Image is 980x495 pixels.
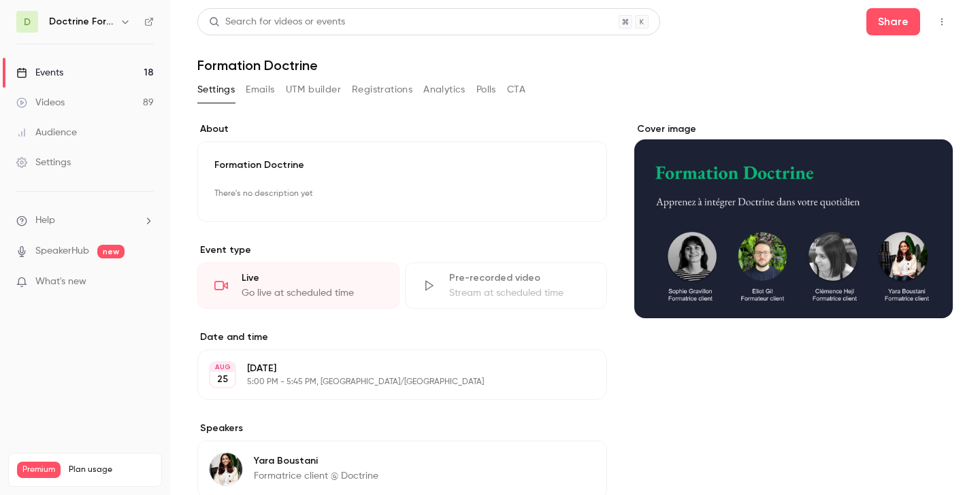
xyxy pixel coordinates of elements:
p: Formation Doctrine [214,158,590,172]
label: Speakers [197,422,607,435]
span: D [24,15,31,29]
div: Live [242,271,382,285]
button: Share [866,8,920,35]
label: Cover image [634,122,953,136]
iframe: Noticeable Trigger [137,276,154,288]
section: Cover image [634,122,953,318]
div: AUG [210,362,235,372]
p: [DATE] [247,362,535,375]
button: Settings [197,79,235,101]
h6: Doctrine Formation Avocats [49,15,114,29]
div: Events [16,66,63,80]
button: Registrations [352,79,412,101]
button: Emails [246,79,274,101]
span: new [97,245,125,258]
div: Pre-recorded videoStream at scheduled time [405,262,607,309]
div: Stream at scheduled time [449,286,590,300]
div: Go live at scheduled time [242,286,382,300]
p: Yara Boustani [254,454,378,468]
div: Audience [16,126,77,139]
button: Analytics [423,79,465,101]
p: Formatrice client @ Doctrine [254,469,378,483]
button: UTM builder [286,79,341,101]
li: help-dropdown-opener [16,214,154,228]
div: Pre-recorded video [449,271,590,285]
p: 25 [217,373,228,386]
span: What's new [35,275,86,289]
p: 5:00 PM - 5:45 PM, [GEOGRAPHIC_DATA]/[GEOGRAPHIC_DATA] [247,377,535,388]
p: Event type [197,243,607,257]
p: There's no description yet [214,183,590,205]
div: Videos [16,96,65,109]
div: LiveGo live at scheduled time [197,262,399,309]
h1: Formation Doctrine [197,57,953,73]
span: Premium [17,462,61,478]
span: Help [35,214,55,228]
button: CTA [507,79,525,101]
label: About [197,122,607,136]
button: Polls [476,79,496,101]
div: Search for videos or events [209,15,345,29]
a: SpeakerHub [35,244,89,258]
div: Settings [16,156,71,169]
span: Plan usage [69,464,153,475]
label: Date and time [197,330,607,344]
img: Yara Boustani [210,453,242,485]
